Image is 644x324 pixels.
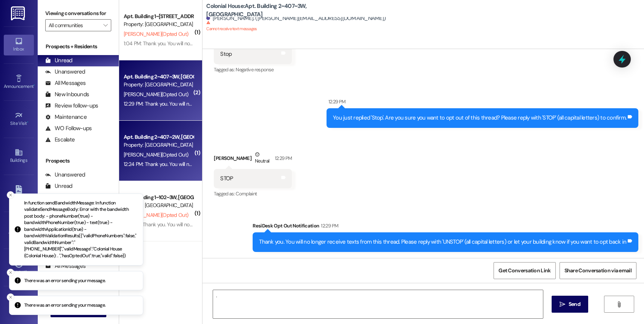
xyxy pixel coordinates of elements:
[124,12,193,20] div: Apt. Building 1~[STREET_ADDRESS]
[273,154,292,162] div: 12:29 PM
[45,171,85,179] div: Unanswered
[214,188,292,199] div: Tagged as:
[213,290,543,318] textarea: .
[45,136,75,144] div: Escalate
[7,191,14,199] button: Close toast
[45,91,89,98] div: New Inbounds
[124,31,188,37] span: [PERSON_NAME] (Opted Out)
[259,238,626,246] div: Thank you. You will no longer receive texts from this thread. Please reply with 'UNSTOP' (all cap...
[220,175,233,183] div: STOP
[494,262,555,279] button: Get Conversation Link
[24,302,106,309] p: There was an error sending your message.
[11,6,26,20] img: ResiDesk Logo
[124,20,193,28] div: Property: [GEOGRAPHIC_DATA]
[498,267,550,275] span: Get Conversation Link
[552,296,588,313] button: Send
[206,20,257,31] sup: Cannot receive text messages
[124,151,188,158] span: [PERSON_NAME] (Opted Out)
[4,183,34,203] a: Leads
[124,201,193,209] div: Property: [GEOGRAPHIC_DATA]
[564,267,632,275] span: Share Conversation via email
[124,141,193,149] div: Property: [GEOGRAPHIC_DATA]
[124,193,193,201] div: Apt. Building 1~102~3W, [GEOGRAPHIC_DATA]
[253,222,638,232] div: ResiDesk Opt Out Notification
[4,146,34,166] a: Buildings
[103,22,107,28] i: 
[24,277,106,284] p: There was an error sending your message.
[206,2,357,18] b: Colonial House: Apt. Building 2~407~3W, [GEOGRAPHIC_DATA]
[38,157,119,165] div: Prospects
[45,68,85,76] div: Unanswered
[24,200,137,260] p: In function sendBandwidthMessage: In function validateSendMessageBody: Error with the bandwidth p...
[7,293,14,301] button: Close toast
[319,222,338,230] div: 12:29 PM
[124,161,482,167] div: 12:24 PM: Thank you. You will no longer receive texts from this thread. Please reply with 'UNSTOP...
[34,83,35,88] span: •
[327,98,346,106] div: 12:29 PM
[4,220,34,241] a: Templates •
[7,269,14,276] button: Close toast
[214,150,292,169] div: [PERSON_NAME]
[220,50,232,58] div: Stop
[4,257,34,278] a: Account
[333,114,626,122] div: You just replied 'Stop'. Are you sure you want to opt out of this thread? Please reply with 'STOP...
[124,81,193,89] div: Property: [GEOGRAPHIC_DATA]
[560,262,636,279] button: Share Conversation via email
[124,73,193,81] div: Apt. Building 2~407~3W, [GEOGRAPHIC_DATA]
[4,109,34,129] a: Site Visit •
[616,301,622,307] i: 
[45,79,86,87] div: All Messages
[4,294,34,315] a: Support
[206,14,386,22] div: [PERSON_NAME]. ([PERSON_NAME][EMAIL_ADDRESS][DOMAIN_NAME])
[45,102,98,110] div: Review follow-ups
[45,124,92,132] div: WO Follow-ups
[236,190,257,197] span: Complaint
[124,91,188,98] span: [PERSON_NAME] (Opted Out)
[214,64,292,75] div: Tagged as:
[124,100,482,107] div: 12:29 PM: Thank you. You will no longer receive texts from this thread. Please reply with 'UNSTOP...
[560,301,565,307] i: 
[27,120,28,125] span: •
[49,19,99,31] input: All communities
[45,182,72,190] div: Unread
[124,40,480,47] div: 1:04 PM: Thank you. You will no longer receive texts from this thread. Please reply with 'UNSTOP'...
[236,66,273,73] span: Negative response
[124,133,193,141] div: Apt. Building 2~407~2W, [GEOGRAPHIC_DATA]
[569,300,580,308] span: Send
[124,212,188,218] span: [PERSON_NAME] (Opted Out)
[38,43,119,51] div: Prospects + Residents
[45,113,87,121] div: Maintenance
[253,150,271,166] div: Neutral
[4,35,34,55] a: Inbox
[45,8,111,19] label: Viewing conversations for
[45,57,72,64] div: Unread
